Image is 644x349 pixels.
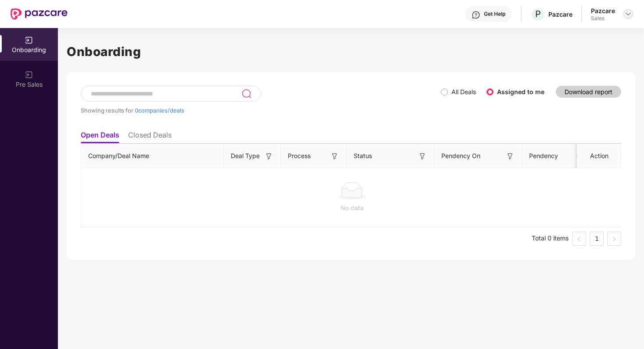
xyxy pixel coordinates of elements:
[577,144,621,168] th: Action
[591,7,615,15] div: Pazcare
[354,151,372,161] span: Status
[576,236,582,242] span: left
[81,144,224,168] th: Company/Deal Name
[418,152,427,161] img: svg+xml;base64,PHN2ZyB3aWR0aD0iMTYiIGhlaWdodD0iMTYiIHZpZXdCb3g9IjAgMCAxNiAxNiIgZmlsbD0ibm9uZSIgeG...
[607,232,621,246] button: right
[135,107,184,114] span: 0 companies/deals
[535,9,541,19] span: P
[522,144,588,168] th: Pendency
[25,36,33,45] img: svg+xml;base64,PHN2ZyB3aWR0aD0iMjAiIGhlaWdodD0iMjAiIHZpZXdCb3g9IjAgMCAyMCAyMCIgZmlsbD0ibm9uZSIgeG...
[441,151,480,161] span: Pendency On
[11,8,68,20] img: New Pazcare Logo
[81,107,441,114] div: Showing results for
[591,15,615,22] div: Sales
[67,42,635,61] h1: Onboarding
[625,11,632,18] img: svg+xml;base64,PHN2ZyBpZD0iRHJvcGRvd24tMzJ4MzIiIHhtbG5zPSJodHRwOi8vd3d3LnczLm9yZy8yMDAwL3N2ZyIgd2...
[590,232,603,245] a: 1
[484,11,505,18] div: Get Help
[25,71,33,79] img: svg+xml;base64,PHN2ZyB3aWR0aD0iMjAiIGhlaWdodD0iMjAiIHZpZXdCb3g9IjAgMCAyMCAyMCIgZmlsbD0ibm9uZSIgeG...
[241,88,251,99] img: svg+xml;base64,PHN2ZyB3aWR0aD0iMjQiIGhlaWdodD0iMjUiIHZpZXdCb3g9IjAgMCAyNCAyNSIgZmlsbD0ibm9uZSIgeG...
[88,203,615,213] div: No data
[572,232,586,246] li: Previous Page
[532,232,569,246] li: Total 0 items
[506,152,515,161] img: svg+xml;base64,PHN2ZyB3aWR0aD0iMTYiIGhlaWdodD0iMTYiIHZpZXdCb3g9IjAgMCAxNiAxNiIgZmlsbD0ibm9uZSIgeG...
[451,88,476,95] label: All Deals
[288,151,311,161] span: Process
[529,151,574,161] span: Pendency
[81,130,119,143] li: Open Deals
[265,152,273,161] img: svg+xml;base64,PHN2ZyB3aWR0aD0iMTYiIGhlaWdodD0iMTYiIHZpZXdCb3g9IjAgMCAxNiAxNiIgZmlsbD0ibm9uZSIgeG...
[330,152,339,161] img: svg+xml;base64,PHN2ZyB3aWR0aD0iMTYiIGhlaWdodD0iMTYiIHZpZXdCb3g9IjAgMCAxNiAxNiIgZmlsbD0ibm9uZSIgeG...
[128,130,172,143] li: Closed Deals
[472,11,480,19] img: svg+xml;base64,PHN2ZyBpZD0iSGVscC0zMngzMiIgeG1sbnM9Imh0dHA6Ly93d3cudzMub3JnLzIwMDAvc3ZnIiB3aWR0aD...
[548,10,572,18] div: Pazcare
[607,232,621,246] li: Next Page
[497,88,544,95] label: Assigned to me
[572,232,586,246] button: left
[231,151,260,161] span: Deal Type
[590,232,604,246] li: 1
[556,86,621,98] button: Download report
[612,236,617,242] span: right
